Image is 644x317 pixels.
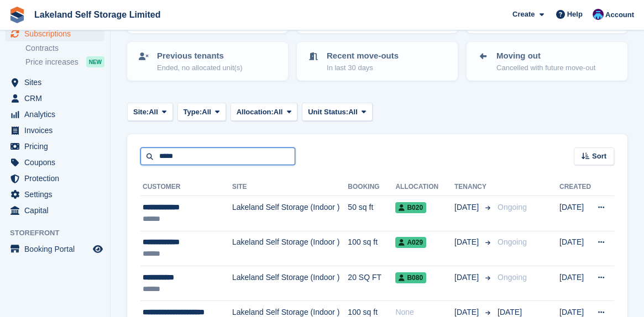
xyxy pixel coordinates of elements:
td: [DATE] [559,266,591,300]
th: Tenancy [454,178,493,196]
td: 50 sq ft [348,196,395,231]
span: Ongoing [498,273,527,282]
a: menu [6,187,104,202]
a: Previous tenants Ended, no allocated unit(s) [128,43,287,80]
span: [DATE] [454,202,481,213]
a: menu [6,75,104,90]
span: Booking Portal [24,241,91,257]
p: Recent move-outs [327,50,399,62]
p: Ended, no allocated unit(s) [157,62,243,73]
span: Type: [184,107,202,118]
span: Price increases [25,57,78,67]
span: B020 [395,202,426,213]
span: Sort [592,151,606,162]
span: All [149,107,158,118]
a: menu [6,91,104,106]
span: Sites [24,75,91,90]
button: Type: All [177,103,226,121]
a: menu [6,123,104,138]
span: CRM [24,91,91,106]
a: Moving out Cancelled with future move-out [468,43,626,80]
a: menu [6,139,104,154]
span: Subscriptions [24,26,91,41]
span: All [274,107,283,118]
td: Lakeland Self Storage (Indoor ) [232,266,348,300]
span: Pricing [24,139,91,154]
th: Allocation [395,178,454,196]
span: Settings [24,187,91,202]
img: David Dickson [593,9,604,20]
span: B080 [395,272,426,283]
button: Site: All [127,103,173,121]
span: Analytics [24,107,91,122]
span: Storefront [10,228,110,239]
a: menu [6,26,104,41]
span: Create [512,9,535,20]
span: Ongoing [498,237,527,246]
th: Site [232,178,348,196]
span: Help [567,9,583,20]
span: All [202,107,211,118]
a: menu [6,107,104,122]
span: [DATE] [454,236,481,248]
p: Previous tenants [157,50,243,62]
p: Cancelled with future move-out [496,62,595,73]
a: Lakeland Self Storage Limited [30,6,165,24]
a: menu [6,171,104,186]
th: Booking [348,178,395,196]
button: Unit Status: All [302,103,372,121]
th: Created [559,178,591,196]
span: A029 [395,237,426,248]
a: Recent move-outs In last 30 days [298,43,457,80]
a: menu [6,203,104,218]
p: Moving out [496,50,595,62]
div: NEW [86,56,104,67]
p: In last 30 days [327,62,399,73]
span: Protection [24,171,91,186]
td: [DATE] [559,231,591,266]
span: Unit Status: [308,107,348,118]
span: Site: [133,107,149,118]
td: 100 sq ft [348,231,395,266]
span: Account [605,9,634,20]
a: menu [6,241,104,257]
a: menu [6,155,104,170]
span: All [348,107,358,118]
a: Contracts [25,43,104,54]
td: [DATE] [559,196,591,231]
span: Ongoing [498,203,527,212]
a: Price increases NEW [25,56,104,68]
span: Coupons [24,155,91,170]
td: Lakeland Self Storage (Indoor ) [232,231,348,266]
td: Lakeland Self Storage (Indoor ) [232,196,348,231]
span: [DATE] [454,272,481,283]
span: Invoices [24,123,91,138]
span: Allocation: [237,107,274,118]
span: [DATE] [498,308,522,316]
a: Preview store [91,242,104,256]
th: Customer [140,178,232,196]
td: 20 SQ FT [348,266,395,300]
span: Capital [24,203,91,218]
button: Allocation: All [231,103,298,121]
img: stora-icon-8386f47178a22dfd0bd8f6a31ec36ba5ce8667c1dd55bd0f319d3a0aa187defe.svg [9,7,25,23]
